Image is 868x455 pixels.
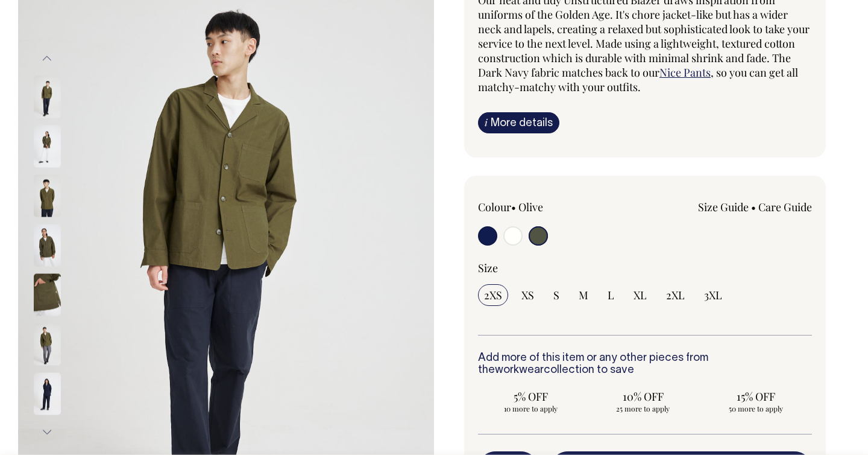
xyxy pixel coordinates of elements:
[597,404,690,413] span: 25 more to apply
[666,288,685,302] span: 2XL
[38,419,56,446] button: Next
[515,284,540,306] input: XS
[484,389,577,404] span: 5% OFF
[484,288,502,302] span: 2XS
[34,323,61,366] img: olive
[478,112,559,133] a: iMore details
[602,284,620,306] input: L
[34,126,61,168] img: olive
[698,200,749,214] a: Size Guide
[634,288,647,302] span: XL
[698,284,728,306] input: 3XL
[758,200,812,214] a: Care Guide
[553,288,559,302] span: S
[518,200,543,214] label: Olive
[495,365,544,375] a: workwear
[34,373,61,415] img: dark-navy
[608,288,614,302] span: L
[478,386,583,417] input: 5% OFF 10 more to apply
[660,284,691,306] input: 2XL
[704,288,722,302] span: 3XL
[579,288,588,302] span: M
[659,65,711,80] a: Nice Pants
[478,352,812,377] h6: Add more of this item or any other pieces from the collection to save
[751,200,756,214] span: •
[511,200,516,214] span: •
[34,274,61,316] img: olive
[573,284,594,306] input: M
[34,224,61,267] img: olive
[484,404,577,413] span: 10 more to apply
[709,389,802,404] span: 15% OFF
[478,65,798,94] span: , so you can get all matchy-matchy with your outfits.
[591,386,696,417] input: 10% OFF 25 more to apply
[478,284,508,306] input: 2XS
[627,284,653,306] input: XL
[521,288,534,302] span: XS
[709,404,802,413] span: 50 more to apply
[38,45,56,72] button: Previous
[34,76,61,118] img: olive
[703,386,808,417] input: 15% OFF 50 more to apply
[478,200,612,214] div: Colour
[485,116,488,129] span: i
[478,261,812,275] div: Size
[34,175,61,217] img: olive
[547,284,565,306] input: S
[597,389,690,404] span: 10% OFF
